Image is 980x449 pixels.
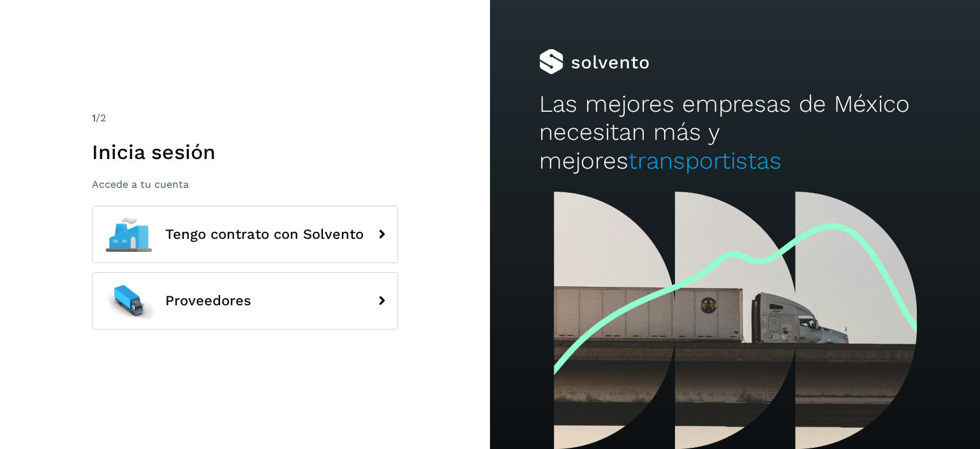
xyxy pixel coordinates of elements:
[165,293,251,308] span: Proveedores
[165,227,364,242] span: Tengo contrato con Solvento
[92,272,398,330] button: Proveedores
[92,206,398,263] button: Tengo contrato con Solvento
[628,147,782,174] span: transportistas
[92,110,398,126] div: /2
[539,90,931,175] h2: Las mejores empresas de México necesitan más y mejores
[92,112,96,124] span: 1
[92,178,398,190] p: Accede a tu cuenta
[92,140,398,164] h1: Inicia sesión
